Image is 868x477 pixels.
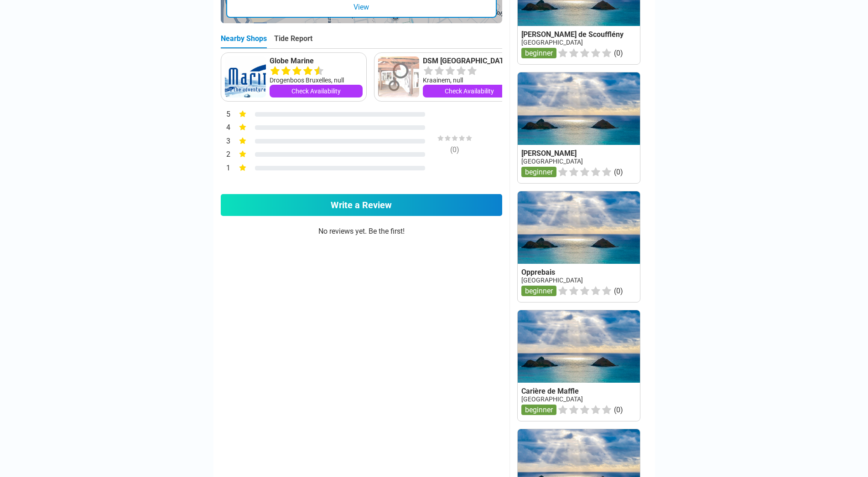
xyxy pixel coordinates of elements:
[221,227,502,281] div: No reviews yet. Be the first!
[221,194,502,216] a: Write a Review
[221,122,231,134] div: 4
[421,145,489,154] div: ( 0 )
[423,56,516,66] a: DSM [GEOGRAPHIC_DATA]
[270,56,363,66] a: Globe Marine
[221,34,267,48] div: Nearby Shops
[221,163,231,174] div: 1
[270,76,363,85] div: Drogenboos Bruxelles, null
[221,109,231,121] div: 5
[221,149,231,161] div: 2
[378,56,419,97] img: DSM Brussels
[521,158,583,165] a: [GEOGRAPHIC_DATA]
[225,56,266,97] img: Globe Marine
[221,136,231,148] div: 3
[423,85,516,97] a: Check Availability
[270,85,363,97] a: Check Availability
[423,76,516,85] div: Kraainem, null
[274,34,312,48] div: Tide Report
